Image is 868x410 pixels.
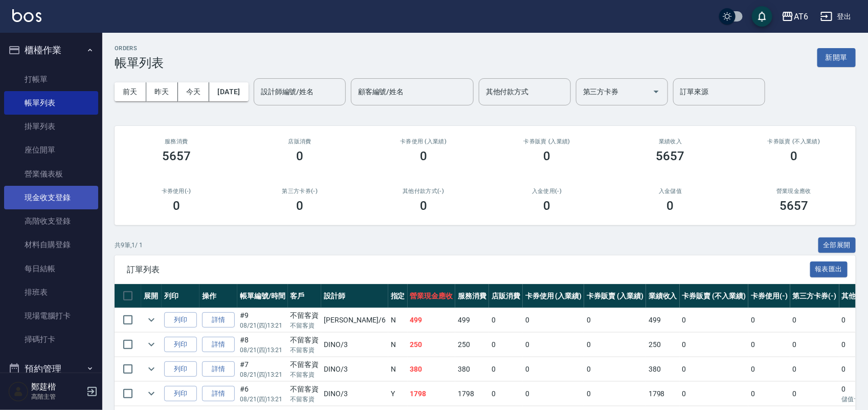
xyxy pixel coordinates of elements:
[584,382,646,406] td: 0
[202,312,235,328] a: 詳情
[455,357,489,381] td: 380
[251,138,350,145] h2: 店販消費
[810,262,848,277] button: 報表匯出
[4,280,98,304] a: 排班表
[4,68,98,91] a: 打帳單
[420,199,427,213] h3: 0
[646,357,680,381] td: 380
[748,308,790,332] td: 0
[388,333,408,357] td: N
[321,284,388,308] th: 設計師
[489,333,523,357] td: 0
[31,382,83,392] h5: 鄭莛楷
[4,304,98,328] a: 現場電腦打卡
[667,199,674,213] h3: 0
[31,392,83,401] p: 高階主管
[291,395,319,404] p: 不留客資
[745,138,844,145] h2: 卡券販賣 (不入業績)
[141,284,162,308] th: 展開
[780,199,808,213] h3: 5657
[4,356,98,382] button: 預約管理
[455,333,489,357] td: 250
[4,138,98,162] a: 座位開單
[178,82,210,101] button: 今天
[164,337,197,353] button: 列印
[237,357,288,381] td: #7
[240,321,285,330] p: 08/21 (四) 13:21
[144,312,159,328] button: expand row
[817,48,856,67] button: 新開單
[162,284,199,308] th: 列印
[646,333,680,357] td: 250
[296,199,303,213] h3: 0
[202,361,235,377] a: 詳情
[748,284,790,308] th: 卡券使用(-)
[240,370,285,379] p: 08/21 (四) 13:21
[621,138,720,145] h2: 業績收入
[523,308,585,332] td: 0
[164,361,197,377] button: 列印
[543,149,550,163] h3: 0
[523,382,585,406] td: 0
[777,6,812,27] button: AT6
[4,328,98,351] a: 掃碼打卡
[4,115,98,138] a: 掛單列表
[4,186,98,209] a: 現金收支登錄
[388,357,408,381] td: N
[115,241,143,250] p: 共 9 筆, 1 / 1
[621,188,720,195] h2: 入金儲值
[420,149,427,163] h3: 0
[237,308,288,332] td: #9
[680,357,748,381] td: 0
[4,257,98,280] a: 每日結帳
[127,188,226,195] h2: 卡券使用(-)
[455,382,489,406] td: 1798
[748,382,790,406] td: 0
[646,308,680,332] td: 499
[321,333,388,357] td: DINO /3
[291,346,319,355] p: 不留客資
[489,357,523,381] td: 0
[680,308,748,332] td: 0
[237,284,288,308] th: 帳單編號/時間
[115,56,164,70] h3: 帳單列表
[794,10,808,23] div: AT6
[584,284,646,308] th: 卡券販賣 (入業績)
[209,82,248,101] button: [DATE]
[144,337,159,352] button: expand row
[584,308,646,332] td: 0
[321,357,388,381] td: DINO /3
[498,138,597,145] h2: 卡券販賣 (入業績)
[388,308,408,332] td: N
[291,310,319,321] div: 不留客資
[374,138,473,145] h2: 卡券使用 (入業績)
[146,82,178,101] button: 昨天
[388,382,408,406] td: Y
[790,308,839,332] td: 0
[489,382,523,406] td: 0
[296,149,303,163] h3: 0
[646,284,680,308] th: 業績收入
[816,7,856,26] button: 登出
[489,284,523,308] th: 店販消費
[817,52,856,62] a: 新開單
[321,308,388,332] td: [PERSON_NAME] /6
[144,361,159,377] button: expand row
[408,382,456,406] td: 1798
[646,382,680,406] td: 1798
[199,284,237,308] th: 操作
[291,321,319,330] p: 不留客資
[240,395,285,404] p: 08/21 (四) 13:21
[237,333,288,357] td: #8
[127,265,810,275] span: 訂單列表
[288,284,322,308] th: 客戶
[291,359,319,370] div: 不留客資
[790,382,839,406] td: 0
[127,138,226,145] h3: 服務消費
[523,333,585,357] td: 0
[240,346,285,355] p: 08/21 (四) 13:21
[251,188,350,195] h2: 第三方卡券(-)
[648,83,664,100] button: Open
[680,382,748,406] td: 0
[173,199,180,213] h3: 0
